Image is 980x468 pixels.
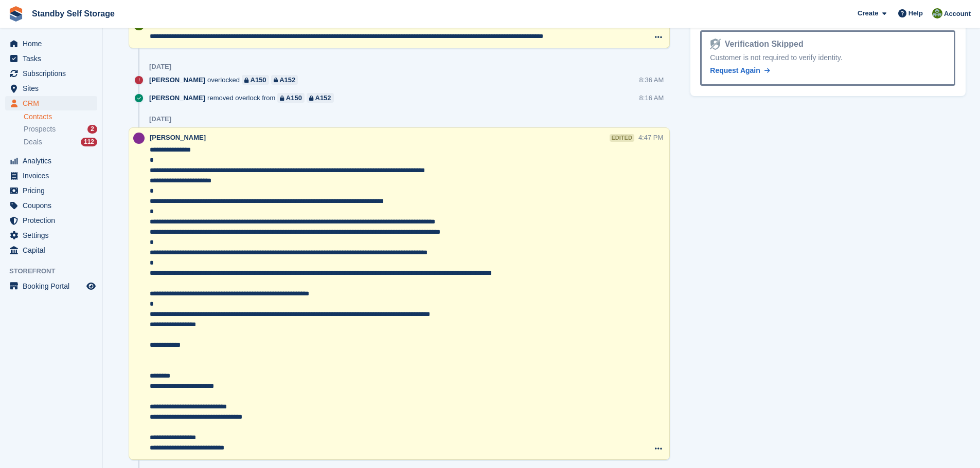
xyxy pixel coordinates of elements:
[87,125,97,134] div: 2
[23,169,84,183] span: Invoices
[5,154,97,168] a: menu
[286,93,302,103] div: A150
[277,93,305,103] a: A150
[5,169,97,183] a: menu
[23,228,84,242] span: Settings
[23,81,84,96] span: Sites
[149,63,171,71] div: [DATE]
[639,93,664,103] div: 8:16 AM
[149,75,303,85] div: overlocked
[710,66,760,74] span: Request Again
[251,75,266,85] div: A150
[23,96,84,110] span: CRM
[23,36,84,51] span: Home
[9,266,102,276] span: Storefront
[5,81,97,96] a: menu
[23,183,84,198] span: Pricing
[710,65,770,76] a: Request Again
[5,243,97,257] a: menu
[5,279,97,293] a: menu
[5,198,97,213] a: menu
[24,137,97,147] a: Deals 112
[5,213,97,228] a: menu
[24,124,56,134] span: Prospects
[23,198,84,213] span: Coupons
[149,75,205,85] span: [PERSON_NAME]
[24,137,42,147] span: Deals
[638,133,663,142] div: 4:47 PM
[271,75,298,85] a: A152
[24,124,97,135] a: Prospects 2
[944,9,971,19] span: Account
[23,213,84,228] span: Protection
[24,112,97,122] a: Contacts
[150,134,206,141] span: [PERSON_NAME]
[81,138,97,146] div: 112
[639,75,664,85] div: 8:36 AM
[5,66,97,81] a: menu
[23,51,84,66] span: Tasks
[149,115,171,123] div: [DATE]
[149,93,205,103] span: [PERSON_NAME]
[23,154,84,168] span: Analytics
[23,243,84,257] span: Capital
[242,75,269,85] a: A150
[8,6,24,22] img: stora-icon-8386f47178a22dfd0bd8f6a31ec36ba5ce8667c1dd55bd0f319d3a0aa187defe.svg
[932,8,942,18] img: Steve Hambridge
[5,96,97,110] a: menu
[610,134,634,142] div: edited
[23,66,84,81] span: Subscriptions
[5,36,97,51] a: menu
[315,93,331,103] div: A152
[279,75,295,85] div: A152
[710,39,720,50] img: Identity Verification Ready
[5,228,97,242] a: menu
[307,93,334,103] a: A152
[858,8,878,18] span: Create
[28,5,119,22] a: Standby Self Storage
[133,133,145,144] img: Sue Ford
[721,38,804,50] div: Verification Skipped
[908,8,923,18] span: Help
[149,93,339,103] div: removed overlock from
[710,52,946,63] div: Customer is not required to verify identity.
[23,279,84,293] span: Booking Portal
[5,183,97,198] a: menu
[85,280,97,292] a: Preview store
[5,51,97,66] a: menu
